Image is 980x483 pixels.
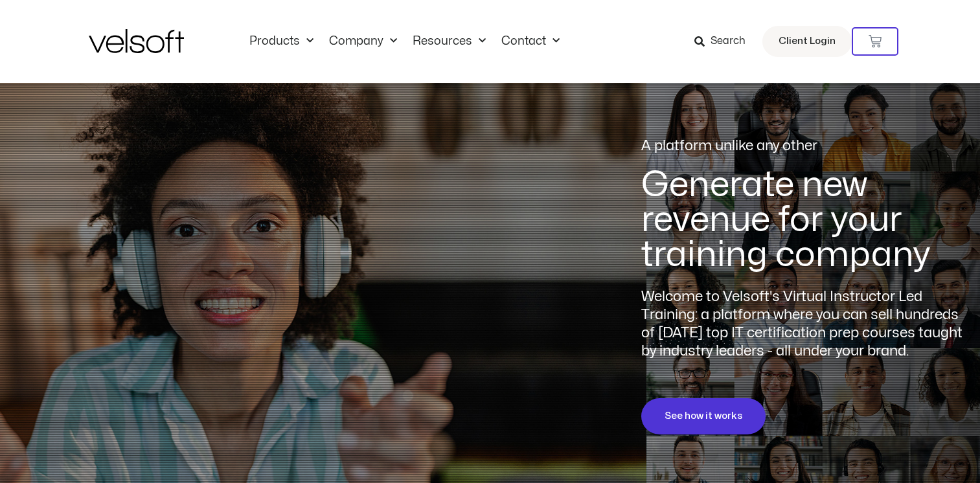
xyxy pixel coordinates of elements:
[242,34,321,49] a: ProductsMenu Toggle
[641,287,967,360] p: Welcome to Velsoft's Virtual Instructor Led Training: a platform where you can sell hundreds of [...
[641,168,967,273] h2: Generate new revenue for your training company
[641,139,967,153] p: A platform unlike any other
[711,33,746,50] span: Search
[242,34,567,49] nav: Menu
[405,34,494,49] a: ResourcesMenu Toggle
[694,30,755,52] a: Search
[665,409,742,424] span: See how it works
[321,34,405,49] a: CompanyMenu Toggle
[641,398,766,434] a: See how it works
[779,33,836,50] span: Client Login
[762,26,852,57] a: Client Login
[494,34,567,49] a: ContactMenu Toggle
[89,29,184,53] img: Velsoft Training Materials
